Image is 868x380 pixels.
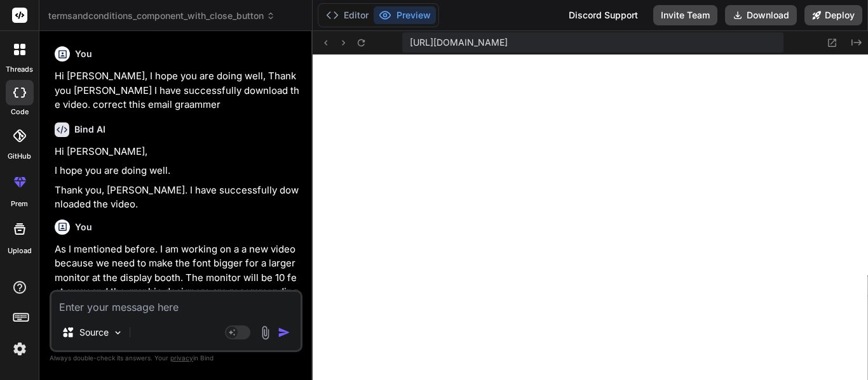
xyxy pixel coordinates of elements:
img: Pick Models [112,327,123,338]
label: threads [6,64,33,75]
span: privacy [170,354,193,362]
span: termsandconditions_component_with_close_button [48,10,275,22]
label: Upload [8,246,32,256]
h6: You [75,221,92,233]
h6: Bind AI [74,123,105,136]
label: GitHub [8,151,31,162]
img: settings [9,338,31,360]
button: Preview [374,6,436,24]
button: Deploy [804,5,862,25]
iframe: Preview [313,55,868,380]
h6: You [75,48,92,60]
p: Thank you, [PERSON_NAME]. I have successfully downloaded the video. [55,183,300,212]
button: Editor [321,6,374,24]
p: Source [79,326,109,339]
label: prem [11,199,28,209]
label: code [11,107,29,117]
p: Hi [PERSON_NAME], I hope you are doing well, Thank you [PERSON_NAME] I have successfully download... [55,69,300,112]
p: Always double-check its answers. Your in Bind [50,352,302,364]
span: [URL][DOMAIN_NAME] [410,36,508,49]
p: I hope you are doing well. [55,164,300,178]
p: Hi [PERSON_NAME], [55,145,300,159]
img: icon [278,326,290,339]
img: attachment [258,325,273,340]
button: Download [725,5,797,25]
button: Invite Team [653,5,717,25]
div: Discord Support [561,5,646,25]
